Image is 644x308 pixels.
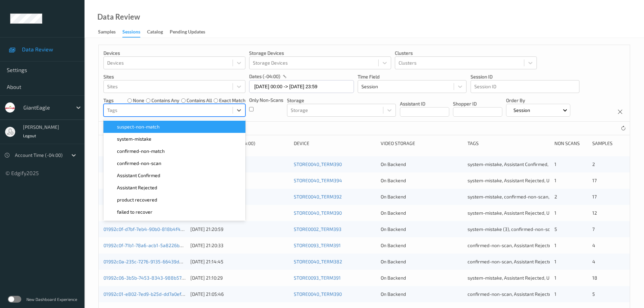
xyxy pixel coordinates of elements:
[381,258,463,265] div: On Backend
[468,161,583,167] span: system-mistake, Assistant Confirmed, Unusual activity
[471,73,579,80] p: Session ID
[147,28,163,37] div: Catalog
[395,50,537,56] p: Clusters
[294,210,342,216] a: STORE0040_TERM390
[506,97,571,104] p: Order By
[117,172,160,179] span: Assistant Confirmed
[98,27,122,37] a: Samples
[554,259,556,264] span: 1
[151,97,179,104] label: contains any
[103,73,245,80] p: Sites
[103,242,193,248] a: 01992c0f-71b1-78a6-acb1-5a8226b0626d
[190,226,289,233] div: [DATE] 21:20:59
[117,148,165,155] span: confirmed-non-match
[98,28,116,37] div: Samples
[294,242,341,248] a: STORE0093_TERM391
[554,275,556,281] span: 1
[294,161,342,167] a: STORE0040_TERM390
[592,194,597,199] span: 17
[294,226,341,232] a: STORE0002_TERM393
[122,27,147,38] a: Sessions
[133,97,144,104] label: none
[592,177,597,183] span: 17
[103,259,195,264] a: 01992c0a-235c-7276-9135-66439d4bea1a
[592,259,595,264] span: 4
[554,226,557,232] span: 5
[103,275,197,281] a: 01992c06-3b5b-7453-8343-988b57669e37
[294,275,341,281] a: STORE0093_TERM391
[381,193,463,200] div: On Backend
[381,161,463,168] div: On Backend
[117,136,151,142] span: system-mistake
[554,194,557,199] span: 2
[381,140,463,147] div: Video Storage
[592,226,595,232] span: 7
[381,177,463,184] div: On Backend
[468,291,639,297] span: confirmed-non-scan, Assistant Rejected, product recovered, recovered product
[190,258,289,265] div: [DATE] 21:14:45
[249,73,280,80] p: dates (-04:00)
[358,73,467,80] p: Time Field
[117,184,157,191] span: Assistant Rejected
[170,27,212,37] a: Pending Updates
[190,242,289,249] div: [DATE] 21:20:33
[554,242,556,248] span: 1
[592,210,597,216] span: 12
[117,209,152,215] span: failed to recover
[117,123,160,130] span: suspect-non-match
[592,140,625,147] div: Samples
[468,242,639,248] span: confirmed-non-scan, Assistant Rejected, product recovered, recovered product
[249,50,391,56] p: Storage Devices
[294,140,376,147] div: Device
[103,97,114,104] p: Tags
[592,242,595,248] span: 4
[294,177,342,183] a: STORE0040_TERM394
[190,275,289,281] div: [DATE] 21:10:29
[381,242,463,249] div: On Backend
[294,291,342,297] a: STORE0040_TERM390
[147,27,170,37] a: Catalog
[554,291,556,297] span: 1
[592,275,597,281] span: 18
[103,50,245,56] p: Devices
[400,100,449,107] p: Assistant ID
[103,291,195,297] a: 01992c01-e802-7ed9-b25d-dd7a0ef58ee3
[554,140,587,147] div: Non Scans
[468,275,580,281] span: system-mistake, Assistant Rejected, Unusual activity
[468,140,550,147] div: Tags
[554,177,556,183] span: 1
[468,177,580,183] span: system-mistake, Assistant Rejected, Unusual activity
[381,291,463,298] div: On Backend
[97,14,140,20] div: Data Review
[170,28,205,37] div: Pending Updates
[381,275,463,281] div: On Backend
[468,259,592,264] span: confirmed-non-scan, Assistant Rejected, failed to recover
[468,210,580,216] span: system-mistake, Assistant Rejected, Unusual activity
[554,210,556,216] span: 1
[249,97,283,103] p: Only Non-Scans
[287,97,396,104] p: Storage
[219,97,245,104] label: exact match
[592,291,595,297] span: 5
[554,161,556,167] span: 1
[294,259,342,264] a: STORE0040_TERM382
[511,107,532,114] p: Session
[117,196,157,203] span: product recovered
[381,226,463,233] div: On Backend
[592,161,595,167] span: 2
[187,97,212,104] label: contains all
[453,100,502,107] p: Shopper ID
[190,291,289,298] div: [DATE] 21:05:46
[122,28,140,38] div: Sessions
[294,194,342,199] a: STORE0040_TERM392
[103,226,194,232] a: 01992c0f-d7bf-7eb4-90b0-818b4f40e249
[381,210,463,216] div: On Backend
[117,160,161,167] span: confirmed-non-scan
